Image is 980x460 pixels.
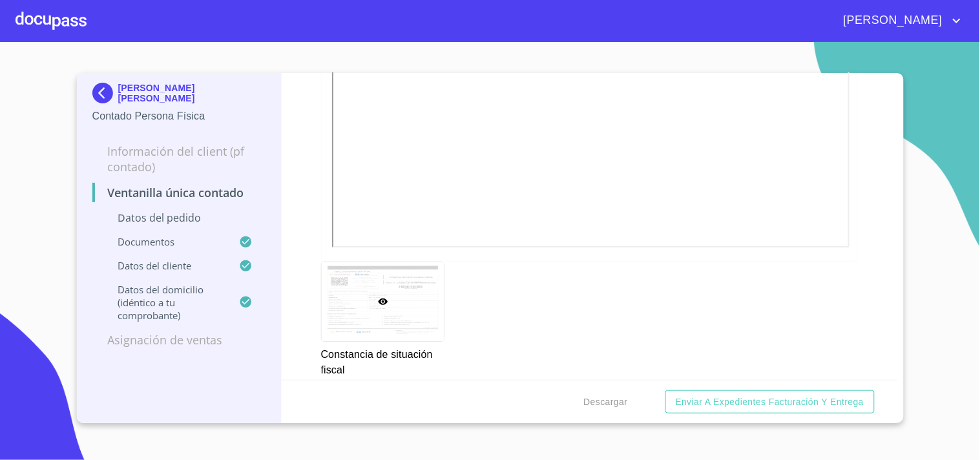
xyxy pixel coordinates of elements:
p: Ventanilla única contado [92,185,266,200]
button: Enviar a Expedientes Facturación y Entrega [665,390,875,414]
button: Descargar [579,390,633,414]
p: Contado Persona Física [92,109,266,124]
div: [PERSON_NAME] [PERSON_NAME] [92,83,266,109]
p: Datos del domicilio (idéntico a tu comprobante) [92,283,240,322]
span: Descargar [584,394,628,410]
span: [PERSON_NAME] [834,10,949,31]
span: Enviar a Expedientes Facturación y Entrega [676,394,864,410]
p: Asignación de Ventas [92,332,266,348]
img: Docupass spot blue [92,83,118,103]
p: Datos del pedido [92,211,266,225]
p: Constancia de situación fiscal [321,342,444,378]
p: [PERSON_NAME] [PERSON_NAME] [118,83,266,103]
p: Información del Client (PF contado) [92,143,266,174]
p: Datos del cliente [92,259,240,272]
p: Documentos [92,235,240,248]
button: account of current user [834,10,964,31]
